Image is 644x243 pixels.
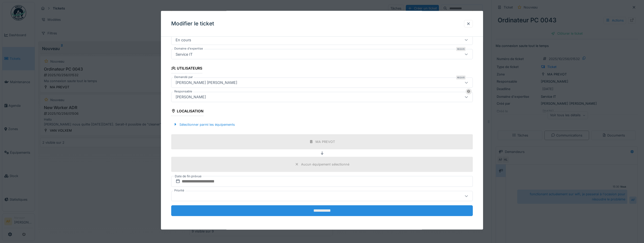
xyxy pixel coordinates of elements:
[174,51,195,57] div: Service IT
[456,47,466,51] div: Requis
[173,46,204,51] label: Domaine d'expertise
[174,80,239,85] div: [PERSON_NAME] [PERSON_NAME]
[301,162,349,167] div: Aucun équipement sélectionné
[173,75,194,79] label: Demandé par
[171,107,204,116] div: Localisation
[173,89,193,93] label: Responsable
[171,121,237,128] div: Sélectionner parmi les équipements
[171,64,202,73] div: Utilisateurs
[173,188,185,193] label: Priorité
[456,75,466,79] div: Requis
[174,173,202,179] label: Date de fin prévue
[171,21,214,27] h3: Modifier le ticket
[174,37,193,43] div: En cours
[174,94,208,100] div: [PERSON_NAME]
[315,139,335,144] div: MA PREVOT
